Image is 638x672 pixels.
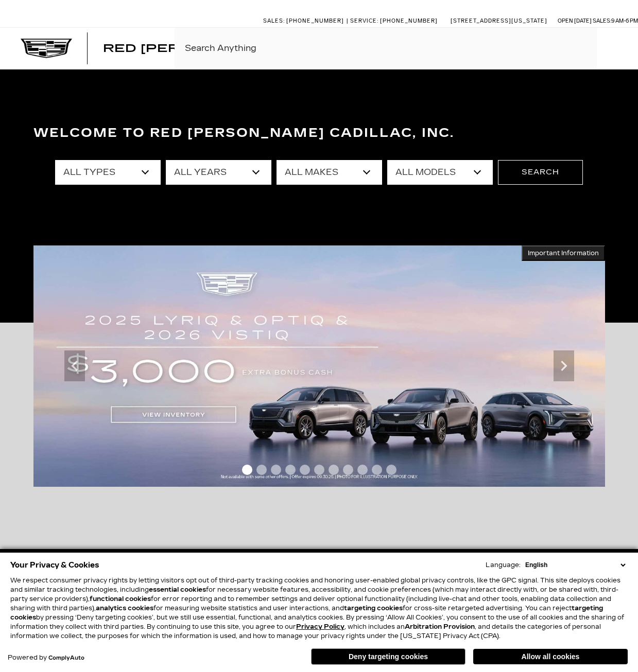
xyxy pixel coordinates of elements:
a: Sales: [PHONE_NUMBER] [263,18,347,24]
span: Go to slide 2 [256,465,267,475]
div: Previous [64,350,85,381]
input: Search By Keyword [175,28,638,69]
p: We respect consumer privacy rights by letting visitors opt out of third-party tracking cookies an... [10,576,628,641]
a: Privacy Policy [296,623,344,630]
span: Go to slide 1 [242,465,252,475]
span: Service: [350,17,378,24]
select: Filter by model [387,160,493,185]
span: Red [PERSON_NAME] Cadillac, Inc. [103,42,400,55]
span: Go to slide 3 [271,465,281,475]
button: Allow all cookies [473,649,628,664]
strong: targeting cookies [344,605,403,612]
span: Go to slide 7 [329,465,339,475]
span: Your Privacy & Cookies [10,558,99,572]
select: Filter by type [55,160,161,185]
span: Go to slide 6 [314,465,324,475]
button: Search [498,160,583,185]
strong: Arbitration Provision [405,623,475,630]
span: Sales: [593,17,611,24]
div: Powered by [8,655,84,661]
a: [STREET_ADDRESS][US_STATE] [451,17,547,24]
span: Important Information [528,249,599,257]
h3: Welcome to Red [PERSON_NAME] Cadillac, Inc. [33,123,605,144]
select: Language Select [523,560,628,570]
span: [PHONE_NUMBER] [380,17,438,24]
span: Sales: [263,17,285,24]
button: Important Information [522,245,605,261]
span: Go to slide 10 [372,465,382,475]
img: 2509-September-FOM-2025-cta-bonus-cash [33,245,605,487]
span: Go to slide 11 [386,465,396,475]
button: Deny targeting cookies [311,648,465,665]
a: Red [PERSON_NAME] Cadillac, Inc. [103,43,400,54]
a: Service: [PHONE_NUMBER] [347,18,440,24]
span: Go to slide 9 [357,465,368,475]
span: Open [DATE] [558,17,592,24]
select: Filter by year [166,160,271,185]
div: Next [554,350,574,381]
span: Go to slide 8 [343,465,353,475]
a: ComplyAuto [48,655,84,661]
span: 9 AM-6 PM [611,17,638,24]
div: Language: [486,562,521,568]
strong: functional cookies [90,595,151,603]
select: Filter by make [277,160,382,185]
img: Cadillac Dark Logo with Cadillac White Text [21,39,72,58]
span: Go to slide 4 [285,465,296,475]
strong: analytics cookies [96,605,153,612]
span: [PHONE_NUMBER] [286,17,344,24]
span: Go to slide 5 [300,465,310,475]
strong: essential cookies [149,586,206,593]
